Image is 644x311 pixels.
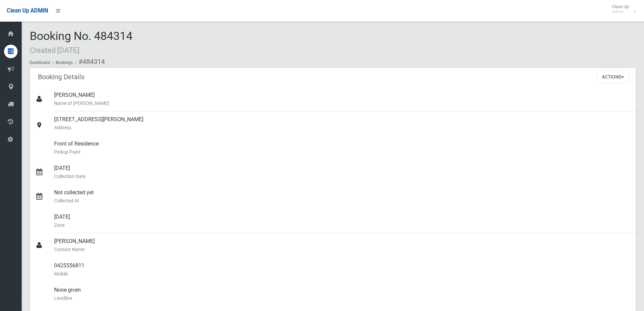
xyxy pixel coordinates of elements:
small: Created [DATE] [30,46,79,54]
div: Front of Residence [54,136,630,160]
small: Contact Name [54,245,630,253]
small: Pickup Point [54,148,630,156]
div: [DATE] [54,160,630,184]
small: Zone [54,221,630,229]
span: Booking No. 484314 [30,29,133,55]
div: [PERSON_NAME] [54,87,630,111]
header: Booking Details [30,70,93,84]
span: Clean Up ADMIN [7,7,48,14]
div: [PERSON_NAME] [54,233,630,258]
div: [DATE] [54,209,630,233]
div: Not collected yet [54,184,630,209]
small: Landline [54,294,630,302]
span: Clean Up [609,4,636,14]
li: #484314 [74,55,105,68]
a: Dashboard [30,60,50,65]
div: [STREET_ADDRESS][PERSON_NAME] [54,111,630,136]
small: Admin [612,9,629,14]
button: Actions [597,71,629,83]
small: Name of [PERSON_NAME] [54,99,630,107]
small: Mobile [54,270,630,278]
small: Collection Date [54,172,630,180]
div: 0425556811 [54,258,630,282]
small: Address [54,124,630,132]
div: None given [54,282,630,306]
small: Collected At [54,197,630,205]
a: Bookings [56,60,73,65]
